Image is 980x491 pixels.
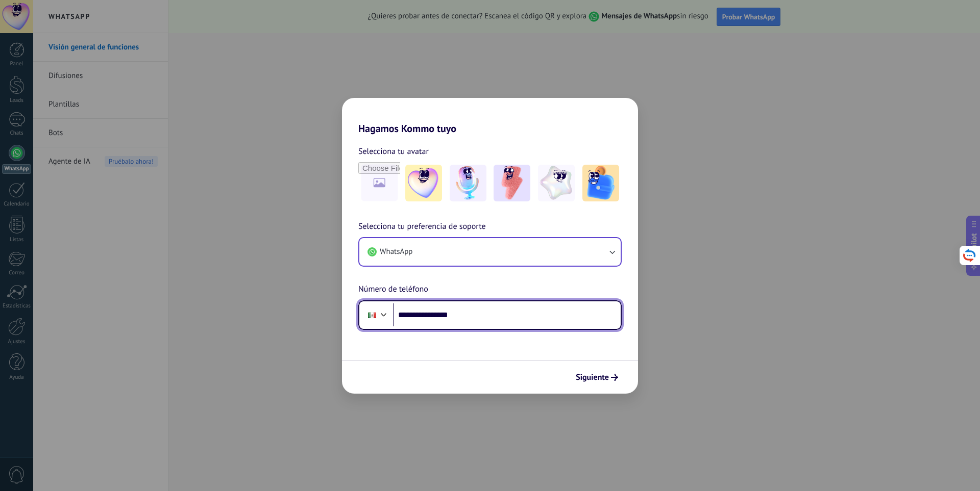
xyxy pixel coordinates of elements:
[405,165,442,201] img: -1.jpeg
[358,145,429,158] span: Selecciona tu avatar
[538,165,575,201] img: -4.jpeg
[342,98,638,135] h2: Hagamos Kommo tuyo
[450,165,486,201] img: -2.jpeg
[380,247,412,257] span: WhatsApp
[571,369,623,386] button: Siguiente
[358,220,486,234] span: Selecciona tu preferencia de soporte
[359,238,621,266] button: WhatsApp
[362,304,382,326] div: Mexico: + 52
[576,374,609,381] span: Siguiente
[358,283,428,296] span: Número de teléfono
[494,165,530,201] img: -3.jpeg
[582,165,619,201] img: -5.jpeg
